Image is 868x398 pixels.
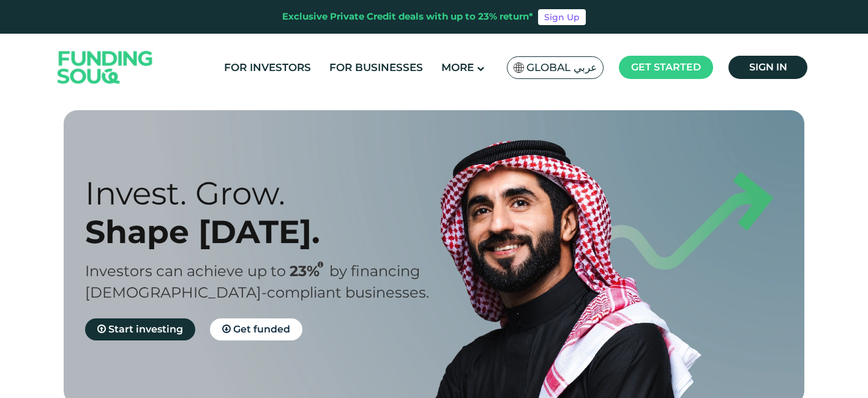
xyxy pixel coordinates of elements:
[282,10,533,24] div: Exclusive Private Credit deals with up to 23% return*
[85,174,455,212] div: Invest. Grow.
[749,61,787,73] span: Sign in
[85,262,286,280] span: Investors can achieve up to
[290,262,329,280] span: 23%
[441,61,474,73] span: More
[526,61,597,75] span: Global عربي
[108,323,183,335] span: Start investing
[85,212,455,251] div: Shape [DATE].
[326,58,426,78] a: For Businesses
[210,318,302,340] a: Get funded
[728,56,807,79] a: Sign in
[45,37,165,99] img: Logo
[538,9,586,25] a: Sign Up
[233,323,290,335] span: Get funded
[221,58,314,78] a: For Investors
[85,318,195,340] a: Start investing
[514,62,525,73] img: SA Flag
[631,61,701,73] span: Get started
[318,261,323,268] i: 23% IRR (expected) ~ 15% Net yield (expected)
